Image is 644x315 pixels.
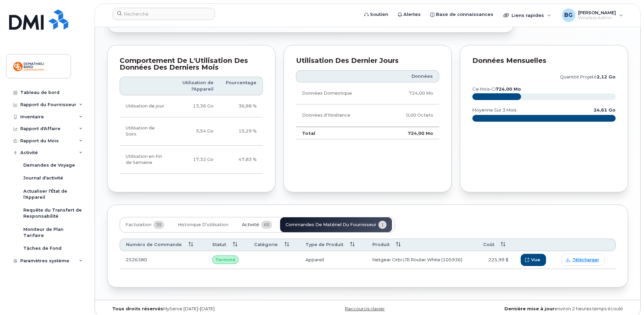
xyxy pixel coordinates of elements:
[372,242,390,248] span: Produit
[370,11,388,18] span: Soutien
[242,222,259,227] span: Activité
[436,11,493,18] span: Base de connaissances
[220,117,263,146] td: 15,29 %
[296,104,384,126] td: Données d'Itinérance
[572,257,599,263] span: Télécharger
[120,57,263,71] div: Comportement de l'Utilisation des Données des Derniers Mois
[557,8,628,22] div: Bianka Grenier
[171,146,220,174] td: 17,32 Go
[113,8,215,20] input: Recherche
[171,117,220,146] td: 5,54 Go
[384,104,439,126] td: 0,00 Octets
[472,57,616,64] div: Données mensuelles
[472,87,521,92] text: Ce mois-ci
[126,242,182,248] span: Numéro de Commande
[499,8,556,22] div: Liens rapides
[120,146,171,174] td: Utilisation en Fin de Semaine
[594,107,616,113] text: 24,61 Go
[125,222,151,227] span: Facturation
[560,74,616,79] text: quantité projeté
[531,257,540,263] span: Vue
[299,251,366,269] td: Appareil
[212,242,226,248] span: Statut
[425,8,498,21] a: Base de connaissances
[366,251,477,269] td: Netgear Orbi LTE Router White (105936)
[112,306,163,311] strong: Tous droits réservés
[578,10,616,15] span: [PERSON_NAME]
[107,306,281,312] div: MyServe [DATE]–[DATE]
[345,306,385,311] a: Raccourcis clavier
[477,251,515,269] td: 225,99 $
[220,77,263,95] th: Pourcentage
[360,8,393,21] a: Soutien
[393,8,425,21] a: Alertes
[120,117,263,146] tr: En semaine de 18h00 à 8h00
[120,251,206,269] td: 2526380
[562,254,605,266] a: Télécharger
[403,11,421,18] span: Alertes
[120,95,171,117] td: Utilisation de jour
[483,242,494,248] span: Coût
[578,15,616,21] span: Wireless Admin
[384,127,439,140] td: 724,00 Mo
[496,87,521,92] tspan: 724,00 Mo
[254,242,278,248] span: Catégorie
[384,82,439,104] td: 724,00 Mo
[215,257,236,263] span: Terminé
[512,13,544,18] span: Liens rapides
[120,117,171,146] td: Utilisation de Soirs
[296,57,439,64] div: Utilisation des Dernier Jours
[597,74,616,79] tspan: 2,12 Go
[305,242,343,248] span: Type de Produit
[171,77,220,95] th: Utilisation de l'Appareil
[220,95,263,117] td: 36,88 %
[296,127,384,140] td: Total
[153,221,164,229] span: 35
[454,306,628,312] div: environ 2 heures temps écoulé
[384,70,439,82] th: Données
[564,11,573,19] span: BG
[220,146,263,174] td: 47,83 %
[261,221,272,229] span: 65
[120,146,263,174] tr: Vendredi de 18h au lundi 8h
[171,95,220,117] td: 13,36 Go
[296,82,384,104] td: Données Domestique
[178,222,228,227] span: Historique d’utilisation
[521,254,546,266] button: Vue
[472,107,516,113] text: moyenne sur 3 mois
[504,306,554,311] strong: Dernière mise à jour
